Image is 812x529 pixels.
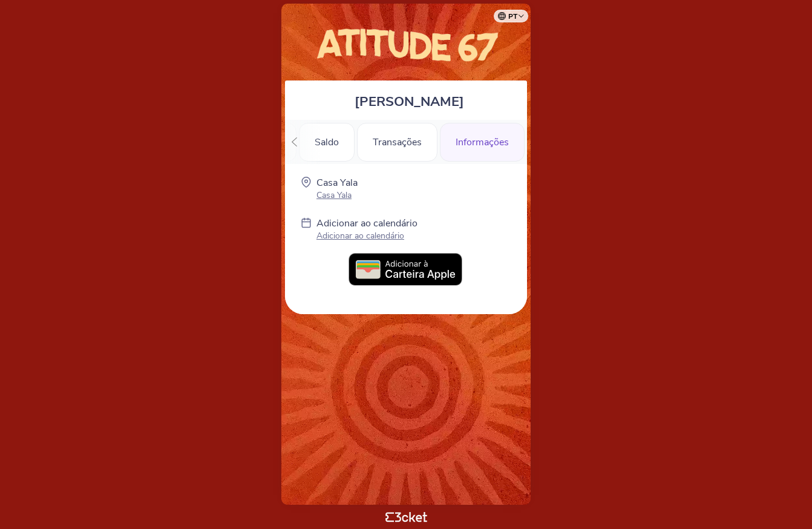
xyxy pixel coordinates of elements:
div: Saldo [299,123,355,162]
a: Transações [357,134,437,148]
div: Informações [440,123,525,162]
div: Transações [357,123,437,162]
span: [PERSON_NAME] [355,93,464,111]
p: Adicionar ao calendário [316,230,417,241]
a: Saldo [299,134,355,148]
p: Casa Yala [316,189,358,201]
p: Casa Yala [316,176,358,189]
img: ATITUDE 67 — CASA YALA, PORTO [291,16,521,74]
a: Casa Yala Casa Yala [316,176,358,201]
img: PT_Add_to_Apple_Wallet.09b75ae6.svg [349,253,463,287]
p: Adicionar ao calendário [316,217,417,230]
a: Adicionar ao calendário Adicionar ao calendário [316,217,417,244]
a: Informações [440,134,525,148]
